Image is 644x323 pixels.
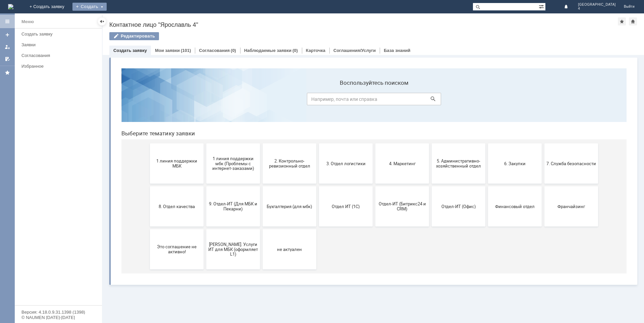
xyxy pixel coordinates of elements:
div: (0) [231,48,236,53]
span: 1 линия поддержки мбк (Проблемы с интернет-заказами) [92,93,142,108]
span: Франчайзинг [430,141,480,146]
button: 4. Маркетинг [259,80,313,121]
div: Версия: 4.18.0.9.31.1398 (1398) [21,310,95,314]
div: Согласования [21,53,98,58]
button: Это соглашение не активно! [34,166,88,206]
div: © NAUMEN [DATE]-[DATE] [21,315,95,320]
span: Отдел-ИТ (Офис) [318,141,367,146]
button: 9. Отдел-ИТ (Для МБК и Пекарни) [90,123,144,164]
span: Отдел ИТ (1С) [205,141,255,146]
span: 5. Административно-хозяйственный отдел [318,95,367,106]
button: Финансовый отдел [372,123,426,164]
button: [PERSON_NAME]. Услуги ИТ для МБК (оформляет L1) [90,166,144,206]
button: Бухгалтерия (для мбк) [147,123,200,164]
button: 3. Отдел логистики [203,80,257,121]
button: 6. Закупки [372,80,426,121]
button: Отдел-ИТ (Битрикс24 и CRM) [259,123,313,164]
a: Наблюдаемые заявки [244,48,291,53]
span: не актуален [149,184,198,189]
span: [PERSON_NAME]. Услуги ИТ для МБК (оформляет L1) [92,179,142,194]
div: Создать заявку [21,31,98,37]
a: Мои согласования [2,54,13,64]
button: 2. Контрольно-ревизионный отдел [147,80,200,121]
span: 6. Закупки [374,98,424,103]
a: Создать заявку [2,29,13,40]
span: 2. Контрольно-ревизионный отдел [149,95,198,106]
a: Заявки [19,40,101,50]
span: Отдел-ИТ (Битрикс24 и CRM) [261,138,311,148]
span: 3. Отдел логистики [205,98,255,103]
span: 4 [578,7,616,11]
label: Воспользуйтесь поиском [191,16,325,23]
div: Избранное [21,64,91,69]
a: Мои заявки [155,48,180,53]
span: 4. Маркетинг [261,98,311,103]
button: Отдел ИТ (1С) [203,123,257,164]
div: Создать [72,3,107,11]
input: Например, почта или справка [191,30,325,42]
div: Сделать домашней страницей [629,17,637,25]
button: 7. Служба безопасности [428,80,482,121]
a: Создать заявку [19,29,101,39]
div: (101) [181,48,191,53]
img: logo [8,4,13,9]
span: Расширенный поиск [539,3,545,9]
div: Скрыть меню [98,17,106,25]
a: Согласования [19,50,101,61]
span: [GEOGRAPHIC_DATA] [578,3,616,7]
a: Создать заявку [113,48,147,53]
span: 1 линия поддержки МБК [36,95,86,106]
a: База знаний [384,48,410,53]
button: не актуален [147,166,200,206]
a: Согласования [199,48,230,53]
span: Бухгалтерия (для мбк) [149,141,198,146]
button: Отдел-ИТ (Офис) [316,123,369,164]
a: Мои заявки [2,42,13,52]
a: Карточка [306,48,325,53]
div: Меню [21,18,34,26]
a: Перейти на домашнюю страницу [8,4,13,9]
div: Добавить в избранное [618,17,626,25]
div: (0) [292,48,298,53]
button: 1 линия поддержки мбк (Проблемы с интернет-заказами) [90,80,144,121]
button: 8. Отдел качества [34,123,88,164]
span: Финансовый отдел [374,141,424,146]
header: Выберите тематику заявки [5,67,511,74]
button: 1 линия поддержки МБК [34,80,88,121]
a: Соглашения/Услуги [333,48,376,53]
span: Это соглашение не активно! [36,181,86,191]
span: 8. Отдел качества [36,141,86,146]
div: Контактное лицо "Ярославль 4" [109,21,618,28]
div: Заявки [21,42,98,47]
button: 5. Административно-хозяйственный отдел [316,80,369,121]
span: 7. Служба безопасности [430,98,480,103]
span: 9. Отдел-ИТ (Для МБК и Пекарни) [92,138,142,148]
button: Франчайзинг [428,123,482,164]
